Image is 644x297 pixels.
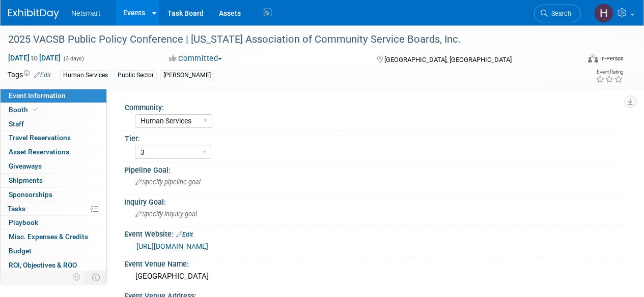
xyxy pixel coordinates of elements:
[9,162,42,170] span: Giveaways
[9,190,52,199] span: Sponsorships
[115,70,157,81] div: Public Sector
[596,70,623,75] div: Event Rating
[9,218,38,226] span: Playbook
[600,55,624,62] div: In-Person
[534,53,624,68] div: Event Format
[9,106,40,114] span: Booth
[1,216,106,229] a: Playbook
[86,271,107,284] td: Toggle Event Tabs
[60,70,111,81] div: Human Services
[34,72,51,79] a: Edit
[63,55,84,62] span: (3 days)
[1,188,106,202] a: Sponsorships
[136,242,208,250] a: [URL][DOMAIN_NAME]
[594,4,613,23] img: Hannah Norsworthy
[135,178,201,186] span: Specify pipeline goal
[384,56,512,63] span: [GEOGRAPHIC_DATA], [GEOGRAPHIC_DATA]
[68,271,86,284] td: Personalize Event Tab Strip
[1,159,106,173] a: Giveaways
[124,162,624,175] div: Pipeline Goal:
[534,5,581,22] a: Search
[9,176,43,184] span: Shipments
[125,131,619,144] div: Tier:
[9,148,69,156] span: Asset Reservations
[9,233,88,241] span: Misc. Expenses & Credits
[8,205,25,213] span: Tasks
[33,107,38,112] i: Booth reservation complete
[30,54,39,62] span: to
[160,70,214,81] div: [PERSON_NAME]
[1,145,106,159] a: Asset Reservations
[5,30,571,49] div: 2025 VACSB Public Policy Conference | [US_STATE] Association of Community Service Boards, Inc.
[132,269,616,284] div: [GEOGRAPHIC_DATA]
[9,120,24,128] span: Staff
[9,247,32,255] span: Budget
[9,91,66,100] span: Event Information
[588,54,598,62] img: Format-Inperson.png
[124,194,624,207] div: Inquiry Goal:
[1,174,106,187] a: Shipments
[1,131,106,145] a: Travel Reservations
[1,202,106,216] a: Tasks
[9,134,71,142] span: Travel Reservations
[8,9,59,19] img: ExhibitDay
[165,53,226,64] button: Committed
[8,53,61,62] span: [DATE] [DATE]
[1,230,106,244] a: Misc. Expenses & Credits
[124,256,624,269] div: Event Venue Name:
[1,244,106,258] a: Budget
[135,210,197,218] span: Specify inquiry goal
[1,103,106,117] a: Booth
[1,89,106,103] a: Event Information
[548,10,571,17] span: Search
[125,100,619,113] div: Community:
[124,226,624,240] div: Event Website:
[9,261,77,269] span: ROI, Objectives & ROO
[71,9,100,17] span: Netsmart
[8,70,51,81] td: Tags
[1,117,106,131] a: Staff
[176,231,193,238] a: Edit
[1,258,106,272] a: ROI, Objectives & ROO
